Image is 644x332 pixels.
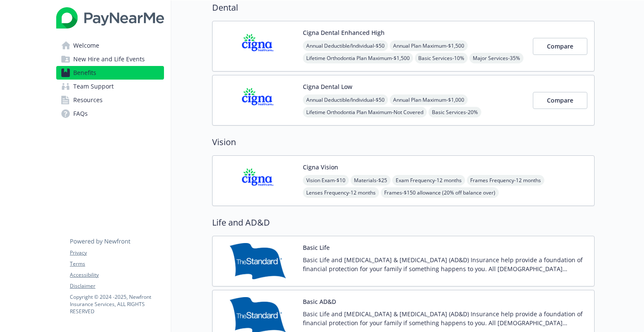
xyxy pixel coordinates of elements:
[303,107,427,117] span: Lifetime Orthodontia Plan Maximum - Not Covered
[70,271,164,279] a: Accessibility
[390,40,468,51] span: Annual Plan Maximum - $1,500
[219,163,296,199] img: CIGNA carrier logo
[56,39,164,52] a: Welcome
[73,107,88,120] span: FAQs
[73,80,114,93] span: Team Support
[469,53,523,63] span: Major Services - 35%
[392,175,465,186] span: Exam Frequency - 12 months
[547,42,573,50] span: Compare
[70,249,164,257] a: Privacy
[56,80,164,93] a: Team Support
[73,66,96,80] span: Benefits
[303,187,379,198] span: Lenses Frequency - 12 months
[212,1,595,14] h2: Dental
[303,309,587,327] p: Basic Life and [MEDICAL_DATA] & [MEDICAL_DATA] (AD&D) Insurance help provide a foundation of fina...
[303,163,338,172] button: Cigna Vision
[70,282,164,290] a: Disclaimer
[303,243,330,252] button: Basic Life
[303,40,388,51] span: Annual Deductible/Individual - $50
[533,38,587,55] button: Compare
[428,107,481,117] span: Basic Services - 20%
[533,92,587,109] button: Compare
[73,52,145,66] span: New Hire and Life Events
[219,28,296,64] img: CIGNA carrier logo
[56,107,164,120] a: FAQs
[70,260,164,268] a: Terms
[415,53,468,63] span: Basic Services - 10%
[547,96,573,104] span: Compare
[381,187,499,198] span: Frames - $150 allowance (20% off balance over)
[303,255,587,273] p: Basic Life and [MEDICAL_DATA] & [MEDICAL_DATA] (AD&D) Insurance help provide a foundation of fina...
[303,82,352,91] button: Cigna Dental Low
[303,53,413,63] span: Lifetime Orthodontia Plan Maximum - $1,500
[390,94,468,105] span: Annual Plan Maximum - $1,000
[70,293,164,315] p: Copyright © 2024 - 2025 , Newfront Insurance Services, ALL RIGHTS RESERVED
[303,28,385,37] button: Cigna Dental Enhanced High
[219,82,296,118] img: CIGNA carrier logo
[303,175,349,186] span: Vision Exam - $10
[219,243,296,279] img: Standard Insurance Company carrier logo
[73,93,103,107] span: Resources
[212,216,595,229] h2: Life and AD&D
[73,39,99,52] span: Welcome
[56,66,164,80] a: Benefits
[303,297,336,306] button: Basic AD&D
[351,175,391,186] span: Materials - $25
[56,93,164,107] a: Resources
[212,136,595,149] h2: Vision
[467,175,544,186] span: Frames Frequency - 12 months
[303,94,388,105] span: Annual Deductible/Individual - $50
[56,52,164,66] a: New Hire and Life Events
